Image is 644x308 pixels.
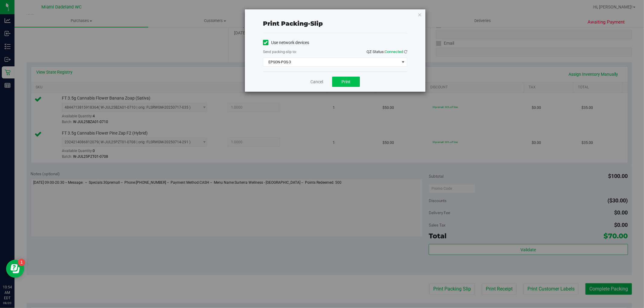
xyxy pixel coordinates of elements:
label: Use network devices [263,40,309,46]
span: Print [341,79,351,84]
span: EPSON-POS-3 [263,58,399,66]
button: Print [332,77,360,87]
a: Cancel [310,79,323,85]
label: Send packing-slip to: [263,49,297,55]
span: Print packing-slip [263,20,323,27]
iframe: Resource center [6,260,24,278]
span: QZ Status: [367,49,407,54]
span: select [399,58,407,66]
iframe: Resource center unread badge [18,259,25,266]
span: Connected [385,49,403,54]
